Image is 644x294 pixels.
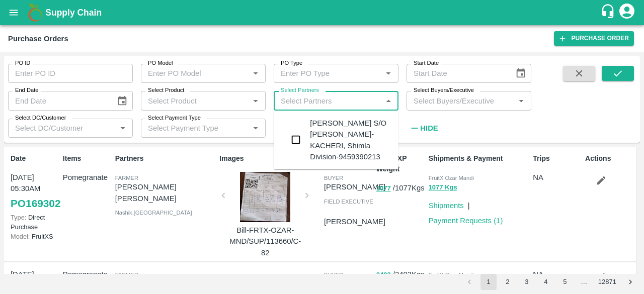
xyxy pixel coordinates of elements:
[324,272,343,278] span: buyer
[148,59,173,67] label: PO Model
[249,122,262,135] button: Open
[310,118,390,162] div: [PERSON_NAME] S/O [PERSON_NAME]-KACHERI, Shimla Division-9459390213
[515,94,528,108] button: Open
[554,31,634,46] a: Purchase Order
[429,217,503,225] a: Payment Requests (1)
[281,86,319,94] label: Select Partners
[429,182,457,193] button: 1077 Kgs
[618,2,636,23] div: account of current user
[227,225,303,258] p: Bill-FRTX-OZAR-MND/SUP/113660/C-82
[519,274,535,290] button: Go to page 3
[281,59,302,67] label: PO Type
[249,94,262,108] button: Open
[115,153,216,164] p: Partners
[63,172,111,183] p: Pomegranate
[115,181,216,204] p: [PERSON_NAME] [PERSON_NAME]
[144,67,246,80] input: Enter PO Model
[11,232,59,241] p: FruitXS
[414,59,439,67] label: Start Date
[15,86,38,94] label: End Date
[324,181,385,192] p: [PERSON_NAME]
[324,175,343,181] span: buyer
[533,269,581,280] p: NA
[144,94,246,107] input: Select Product
[144,122,233,135] input: Select Payment Type
[585,153,633,164] p: Actions
[63,269,111,280] p: Pomegranate
[464,196,470,211] div: |
[15,114,66,122] label: Select DC/Customer
[277,94,379,107] input: Select Partners
[533,153,581,164] p: Trips
[11,233,30,240] span: Model:
[324,199,373,205] span: field executive
[407,64,507,83] input: Start Date
[45,8,102,18] b: Supply Chain
[324,216,385,227] p: [PERSON_NAME]
[414,86,474,94] label: Select Buyers/Executive
[11,122,113,135] input: Select DC/Customer
[376,269,425,280] p: / 2403 Kgs
[429,153,529,164] p: Shipments & Payment
[8,91,109,110] input: End Date
[148,114,201,122] label: Select Payment Type
[376,182,425,194] p: / 1077 Kgs
[11,269,59,291] p: [DATE] 05:30AM
[576,277,592,287] div: …
[115,175,138,181] span: Farmer
[113,91,132,111] button: Choose date
[11,194,60,213] a: PO169302
[480,274,497,290] button: page 1
[622,274,638,290] button: Go to next page
[11,214,26,221] span: Type:
[15,59,30,67] label: PO ID
[500,274,516,290] button: Go to page 2
[376,269,391,281] button: 2403
[277,67,379,80] input: Enter PO Type
[8,32,68,45] div: Purchase Orders
[115,210,192,216] span: Nashik , [GEOGRAPHIC_DATA]
[2,1,25,24] button: open drawer
[429,272,474,278] span: FruitX Ozar Mandi
[538,274,554,290] button: Go to page 4
[249,67,262,80] button: Open
[429,175,474,181] span: FruitX Ozar Mandi
[25,3,45,23] img: logo
[420,124,438,132] strong: Hide
[376,183,391,194] button: 1077
[376,153,425,174] p: ACT/EXP Weight
[382,67,395,80] button: Open
[45,6,600,20] a: Supply Chain
[460,274,640,290] nav: pagination navigation
[410,94,512,107] input: Select Buyers/Executive
[116,122,129,135] button: Open
[148,86,184,94] label: Select Product
[429,202,464,210] a: Shipments
[11,172,59,194] p: [DATE] 05:30AM
[11,153,59,164] p: Date
[533,172,581,183] p: NA
[407,120,441,137] button: Hide
[511,64,530,83] button: Choose date
[11,213,59,232] p: Direct Purchase
[115,272,138,278] span: Farmer
[382,94,395,108] button: Close
[63,153,111,164] p: Items
[219,153,320,164] p: Images
[8,64,133,83] input: Enter PO ID
[557,274,573,290] button: Go to page 5
[595,274,619,290] button: Go to page 12871
[600,4,618,22] div: customer-support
